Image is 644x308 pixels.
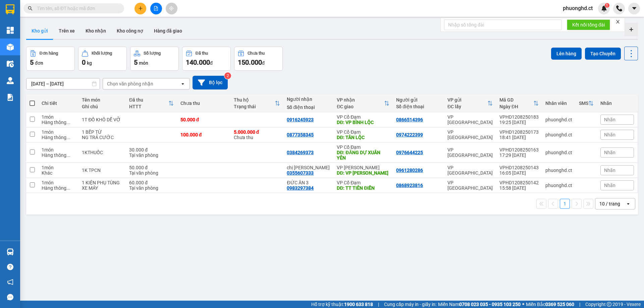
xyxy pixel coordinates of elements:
div: phuonghd.ct [545,183,572,188]
button: caret-down [628,3,640,14]
div: 50.000 đ [129,165,174,170]
span: ... [66,152,70,158]
sup: 2 [224,72,231,79]
div: Đã thu [196,51,208,56]
span: 140.000 [186,58,210,66]
span: | [378,301,379,308]
button: Khối lượng0kg [78,47,127,71]
div: 0355607333 [287,170,314,176]
div: VP [GEOGRAPHIC_DATA] [447,129,493,140]
strong: 0369 525 060 [545,302,574,307]
th: Toggle SortBy [576,95,597,112]
button: Lên hàng [551,48,582,60]
span: 5 [30,58,34,66]
div: Chi tiết [42,101,75,106]
div: 10 / trang [599,200,620,207]
button: plus [135,3,146,14]
span: Nhãn [604,132,615,137]
sup: 1 [605,3,609,8]
button: Kho nhận [80,23,111,39]
div: HTTT [129,104,168,109]
div: VP Cổ Đạm [337,114,389,120]
img: warehouse-icon [7,60,14,67]
img: warehouse-icon [7,248,14,255]
div: 5.000.000 đ [234,129,280,135]
div: ĐỨC ÂN 3 [287,180,330,185]
div: Ngày ĐH [499,104,533,109]
span: Nhãn [604,150,615,155]
div: DĐ: TÂN LỘC [337,135,389,140]
div: VPHD1208250173 [499,129,539,135]
span: đ [210,60,213,66]
div: Đã thu [129,97,168,103]
div: 0976644225 [396,150,423,155]
div: Ghi chú [82,104,122,109]
div: VP [GEOGRAPHIC_DATA] [447,147,493,158]
div: chị tuyết [287,165,330,170]
div: Khác [42,170,75,176]
div: 60.000 đ [129,180,174,185]
span: file-add [154,6,158,11]
button: 1 [560,199,570,209]
span: phuonghd.ct [557,4,598,12]
div: 1 món [42,129,75,135]
span: 5 [134,58,138,66]
div: Số lượng [144,51,161,56]
div: 16:05 [DATE] [499,170,539,176]
div: 15:58 [DATE] [499,185,539,191]
span: | [579,301,580,308]
div: Tên món [82,97,122,103]
button: Bộ lọc [193,76,228,89]
img: solution-icon [7,94,14,101]
th: Toggle SortBy [333,95,393,112]
div: Hàng thông thường [42,135,75,140]
span: copyright [607,302,611,307]
span: kg [87,60,92,66]
span: message [7,294,13,300]
span: Hỗ trợ kỹ thuật: [311,301,373,308]
input: Nhập số tổng đài [444,19,561,30]
button: Chưa thu150.000đ [234,47,283,71]
button: Tạo Chuyến [585,48,621,60]
div: Chưa thu [248,51,265,56]
svg: open [626,201,631,206]
img: dashboard-icon [7,27,14,34]
div: Số điện thoại [287,105,330,110]
div: DĐ: VP BÌNH LỘC [337,120,389,125]
div: 100.000 đ [180,132,227,137]
div: phuonghd.ct [545,150,572,155]
span: ... [66,135,70,140]
button: Đã thu140.000đ [182,47,231,71]
div: Đơn hàng [40,51,58,56]
div: 1 món [42,147,75,152]
div: VP Cổ Đạm [337,144,389,150]
div: Hàng thông thường [42,185,75,191]
div: VP [PERSON_NAME] [337,165,389,170]
div: 1K TPCN [82,168,122,173]
div: 0974222399 [396,132,423,137]
div: VPHD1208250183 [499,114,539,120]
div: 1 BẾP TỪ [82,129,122,135]
div: Trạng thái [234,104,275,109]
input: Select a date range. [26,78,100,89]
div: Khối lượng [92,51,112,56]
span: 0 [82,58,86,66]
button: Kho gửi [26,23,53,39]
th: Toggle SortBy [230,95,284,112]
div: VP [GEOGRAPHIC_DATA] [447,180,493,191]
th: Toggle SortBy [444,95,496,112]
button: Hàng đã giao [149,23,187,39]
div: 0877358345 [287,132,314,137]
span: Miền Nam [438,301,521,308]
div: DĐ: TT TIÊN ĐIỀN [337,185,389,191]
div: 0868923816 [396,183,423,188]
div: 0866514396 [396,117,423,122]
div: 0384269373 [287,150,314,155]
img: icon-new-feature [601,5,607,11]
div: Thu hộ [234,97,275,103]
div: Người gửi [396,97,441,103]
span: plus [138,6,143,11]
span: ⚪️ [522,303,524,306]
span: search [28,6,33,11]
div: Nhân viên [545,101,572,106]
